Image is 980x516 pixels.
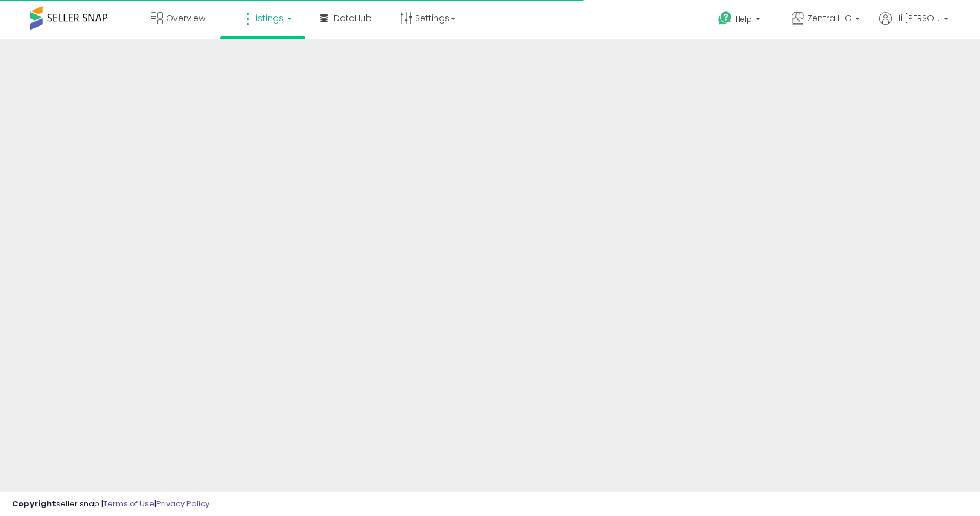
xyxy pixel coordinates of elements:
[807,12,851,24] span: Zentra LLC
[736,14,752,24] span: Help
[708,2,772,39] a: Help
[717,11,733,26] i: Get Help
[12,498,56,509] strong: Copyright
[879,12,949,39] a: Hi [PERSON_NAME]
[252,12,284,24] span: Listings
[103,498,154,509] a: Terms of Use
[334,12,372,24] span: DataHub
[895,12,940,24] span: Hi [PERSON_NAME]
[12,498,209,510] div: seller snap | |
[156,498,209,509] a: Privacy Policy
[166,12,205,24] span: Overview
